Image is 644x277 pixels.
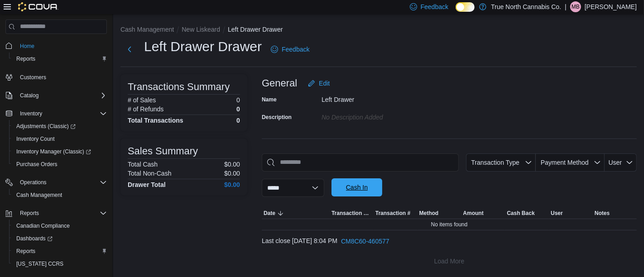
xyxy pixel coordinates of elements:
[13,190,66,201] a: Cash Management
[16,40,107,52] span: Home
[375,210,410,217] span: Transaction #
[20,43,34,50] span: Home
[128,96,156,104] h6: # of Sales
[16,41,38,52] a: Home
[2,107,111,120] button: Inventory
[16,191,62,199] span: Cash Management
[262,78,297,89] h3: General
[120,26,174,33] button: Cash Management
[16,123,76,130] span: Adjustments (Classic)
[593,208,637,219] button: Notes
[13,134,58,144] a: Inventory Count
[128,146,198,157] h3: Sales Summary
[9,232,111,245] a: Dashboards
[337,232,393,250] button: CM8C60-460577
[16,72,107,83] span: Customers
[491,1,561,12] p: True North Cannabis Co.
[374,208,418,219] button: Transaction #
[13,258,67,269] a: [US_STATE] CCRS
[13,134,107,144] span: Inventory Count
[128,161,158,168] h6: Total Cash
[13,233,107,244] span: Dashboards
[456,2,475,12] input: Dark Mode
[13,190,107,201] span: Cash Management
[16,72,50,83] a: Customers
[549,208,593,219] button: User
[9,145,111,158] a: Inventory Manager (Classic)
[16,161,58,168] span: Purchase Orders
[13,53,107,64] span: Reports
[505,208,549,219] button: Cash Back
[20,179,47,186] span: Operations
[262,208,330,219] button: Date
[13,246,107,257] span: Reports
[431,221,468,228] span: No items found
[264,210,275,217] span: Date
[16,135,55,143] span: Inventory Count
[463,210,484,217] span: Amount
[13,53,39,64] a: Reports
[120,40,139,58] button: Next
[2,39,111,53] button: Home
[330,208,374,219] button: Transaction Type
[9,158,111,171] button: Purchase Orders
[13,246,39,257] a: Reports
[507,210,534,217] span: Cash Back
[20,210,39,217] span: Reports
[419,210,439,217] span: Method
[9,258,111,270] button: [US_STATE] CCRS
[332,210,372,217] span: Transaction Type
[9,220,111,232] button: Canadian Compliance
[282,45,309,54] span: Feedback
[236,96,240,104] p: 0
[16,260,63,267] span: [US_STATE] CCRS
[9,245,111,258] button: Reports
[322,92,443,103] div: Left Drawer
[572,1,580,12] span: MB
[182,26,220,33] button: New Liskeard
[16,55,35,62] span: Reports
[551,210,563,217] span: User
[9,53,111,65] button: Reports
[13,121,107,132] span: Adjustments (Classic)
[236,105,240,113] p: 0
[609,159,622,166] span: User
[224,170,240,177] p: $0.00
[2,71,111,84] button: Customers
[13,258,107,269] span: Washington CCRS
[9,189,111,201] button: Cash Management
[16,108,107,119] span: Inventory
[128,170,172,177] h6: Total Non-Cash
[13,220,107,231] span: Canadian Compliance
[322,110,443,121] div: No Description added
[13,220,73,231] a: Canadian Compliance
[595,210,610,217] span: Notes
[16,177,50,188] button: Operations
[128,105,163,113] h6: # of Refunds
[236,117,240,124] h4: 0
[20,110,42,117] span: Inventory
[262,114,292,121] label: Description
[262,96,277,103] label: Name
[224,181,240,188] h4: $0.00
[262,232,637,250] div: Last close [DATE] 8:04 PM
[16,222,70,229] span: Canadian Compliance
[570,1,581,12] div: Michael Baingo
[16,177,107,188] span: Operations
[228,26,283,33] button: Left Drawer Drawer
[9,133,111,145] button: Inventory Count
[13,146,107,157] span: Inventory Manager (Classic)
[16,90,107,101] span: Catalog
[20,92,38,99] span: Catalog
[267,40,313,58] a: Feedback
[128,117,183,124] h4: Total Transactions
[585,1,637,12] p: [PERSON_NAME]
[471,159,519,166] span: Transaction Type
[13,233,56,244] a: Dashboards
[418,208,461,219] button: Method
[16,108,46,119] button: Inventory
[434,257,465,266] span: Load More
[346,183,368,192] span: Cash In
[466,153,536,172] button: Transaction Type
